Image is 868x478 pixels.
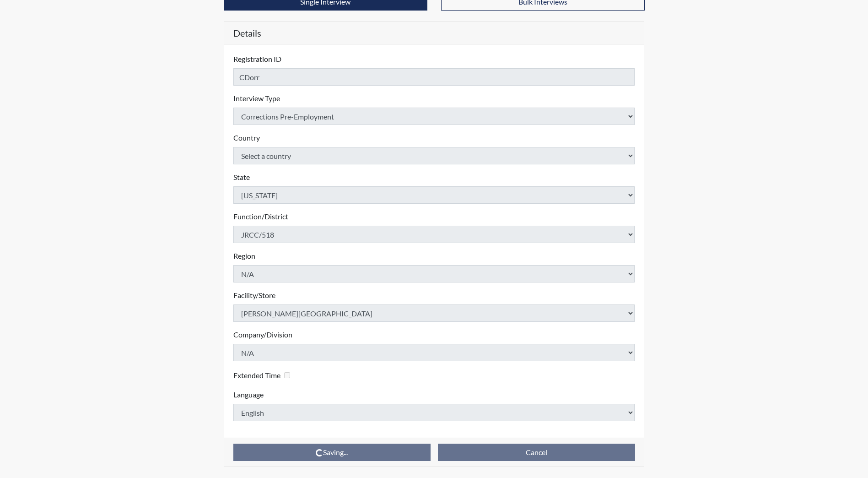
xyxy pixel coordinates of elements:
[233,68,635,86] input: Insert a Registration ID, which needs to be a unique alphanumeric value for each interviewee
[438,444,635,461] button: Cancel
[233,93,280,104] label: Interview Type
[233,211,288,222] label: Function/District
[233,369,294,382] div: Checking this box will provide the interviewee with an accomodation of extra time to answer each ...
[233,370,280,381] label: Extended Time
[233,329,292,340] label: Company/Division
[233,132,260,143] label: Country
[233,444,431,461] button: Saving...
[233,389,264,400] label: Language
[224,22,644,44] h5: Details
[233,290,275,301] label: Facility/Store
[233,250,255,261] label: Region
[233,172,250,183] label: State
[233,54,281,65] label: Registration ID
